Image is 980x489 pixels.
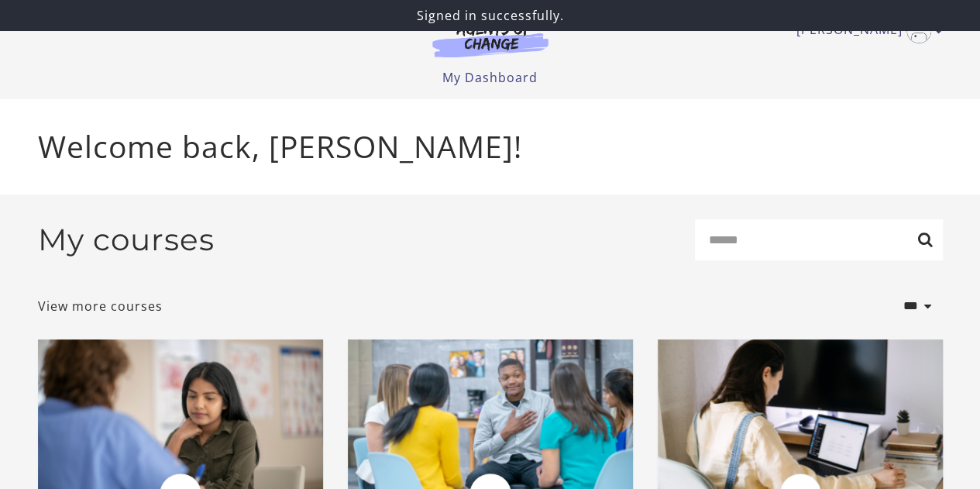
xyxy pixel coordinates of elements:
img: Agents of Change Logo [416,22,565,57]
a: My Dashboard [442,69,538,86]
p: Signed in successfully. [6,6,974,25]
h2: My courses [38,222,215,258]
p: Welcome back, [PERSON_NAME]! [38,124,943,170]
a: Toggle menu [796,19,935,43]
a: View more courses [38,297,163,315]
